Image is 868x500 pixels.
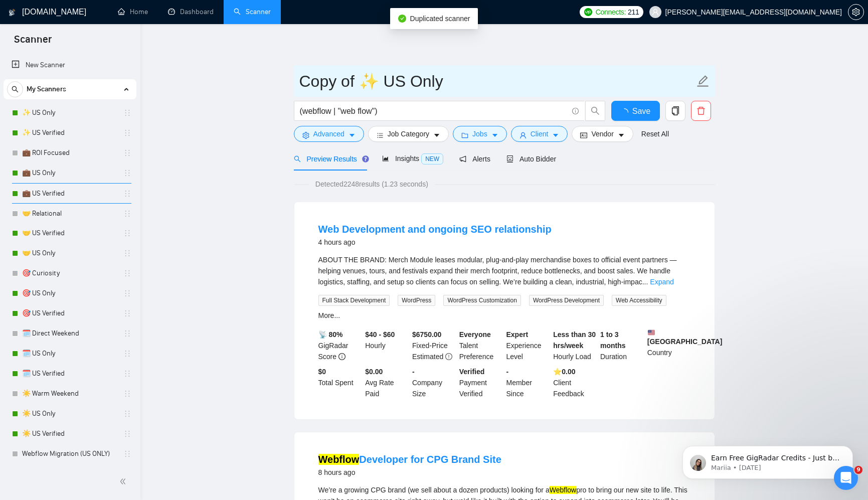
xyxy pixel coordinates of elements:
[412,330,441,339] b: $ 6750.00
[318,454,501,465] a: WebflowDeveloper for CPG Brand Site
[123,190,131,198] span: holder
[596,7,626,18] span: Connects:
[848,4,864,20] button: setting
[22,384,117,404] a: ☀️ Warm Weekend
[294,155,366,163] span: Preview Results
[459,155,490,163] span: Alerts
[443,295,521,306] span: WordPress Customization
[551,329,598,362] div: Hourly Load
[8,86,23,93] span: search
[123,350,131,358] span: holder
[648,329,655,336] img: 🇺🇸
[519,131,527,139] span: user
[572,108,579,114] span: info-circle
[22,323,117,344] a: 🗓️ Direct Weekend
[412,353,443,361] span: Estimated
[7,81,23,97] button: search
[123,309,131,317] span: holder
[552,131,559,139] span: caret-down
[363,329,410,362] div: Hourly
[553,330,596,350] b: Less than 30 hrs/week
[4,55,136,75] li: New Scanner
[572,126,633,142] button: idcardVendorcaret-down
[308,179,435,190] span: Detected 2248 results (1.23 seconds)
[22,404,117,424] a: ☀️ US Only
[584,8,592,16] img: upwork-logo.png
[854,466,862,474] span: 9
[550,486,576,494] mark: Webflow
[123,329,131,338] span: holder
[848,8,864,16] a: setting
[412,368,415,376] b: -
[600,330,626,350] b: 1 to 3 months
[504,366,552,399] div: Member Since
[591,128,613,139] span: Vendor
[302,131,309,139] span: setting
[586,106,605,115] span: search
[642,278,648,286] span: ...
[445,353,452,360] span: exclamation-circle
[123,210,131,218] span: holder
[410,329,457,362] div: Fixed-Price
[123,149,131,157] span: holder
[318,224,552,235] a: Web Development and ongoing SEO relationship
[123,430,131,438] span: holder
[647,329,723,346] b: [GEOGRAPHIC_DATA]
[667,425,868,495] iframe: To enrich screen reader interactions, please activate Accessibility in Grammarly extension settings
[22,283,117,303] a: 🎯 US Only
[531,128,549,139] span: Client
[382,155,389,162] span: area-chart
[318,236,552,248] div: 4 hours ago
[398,15,406,23] span: check-circle
[506,155,556,163] span: Auto Bidder
[123,410,131,418] span: holder
[421,153,443,164] span: NEW
[491,131,498,139] span: caret-down
[316,366,364,399] div: Total Spent
[22,204,117,224] a: 🤝 Relational
[27,79,66,99] span: My Scanners
[618,131,625,139] span: caret-down
[299,69,695,94] input: Scanner name...
[363,366,410,399] div: Avg Rate Paid
[641,128,669,139] a: Reset All
[504,329,552,362] div: Experience Level
[506,155,513,162] span: robot
[22,243,117,263] a: 🤝 US Only
[506,330,529,339] b: Expert
[234,8,271,16] a: searchScanner
[632,105,650,117] span: Save
[22,143,117,163] a: 💼 ROI Focused
[22,123,117,143] a: ✨ US Verified
[457,366,504,399] div: Payment Verified
[338,353,345,360] span: info-circle
[123,390,131,398] span: holder
[368,126,449,142] button: barsJob Categorycaret-down
[318,254,690,287] div: ABOUT THE BRAND: Merch Module leases modular, plug-and-play merchandise boxes to official event p...
[361,154,370,163] div: Tooltip anchor
[620,108,632,116] span: loading
[459,368,485,376] b: Verified
[22,263,117,283] a: 🎯 Curiosity
[834,466,858,490] iframe: Intercom live chat
[22,223,117,243] a: 🤝 US Verified
[645,329,692,362] div: Country
[168,8,214,16] a: dashboardDashboard
[665,101,685,121] button: copy
[22,364,117,384] a: 🗓️ US Verified
[316,329,364,362] div: GigRadar Score
[318,466,501,478] div: 8 hours ago
[580,131,587,139] span: idcard
[318,330,343,339] b: 📡 80%
[294,155,301,162] span: search
[398,295,435,306] span: WordPress
[123,109,131,117] span: holder
[12,55,128,75] a: New Scanner
[459,155,466,162] span: notification
[300,105,568,117] input: Search Freelance Jobs...
[123,129,131,137] span: holder
[119,476,129,486] span: double-left
[22,344,117,364] a: 🗓️ US Only
[506,368,509,376] b: -
[611,101,660,121] button: Save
